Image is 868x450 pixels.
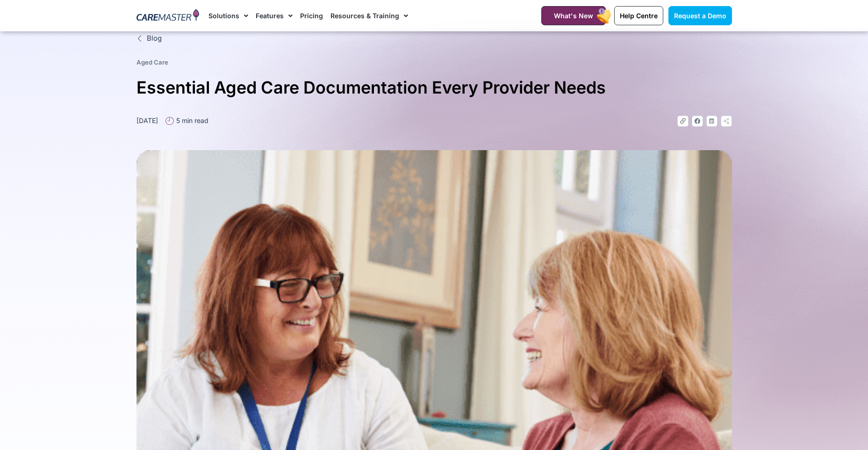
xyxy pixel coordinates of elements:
time: [DATE] [136,116,158,124]
a: Aged Care [136,58,168,66]
img: CareMaster Logo [136,9,200,23]
span: Blog [144,33,162,44]
span: Request a Demo [674,12,726,20]
a: What's New [541,6,606,25]
span: What's New [554,12,593,20]
h1: Essential Aged Care Documentation Every Provider Needs [136,74,732,102]
span: 5 min read [174,116,208,125]
a: Help Centre [614,6,663,25]
span: Help Centre [620,12,658,20]
a: Request a Demo [668,6,732,25]
a: Blog [136,33,732,44]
